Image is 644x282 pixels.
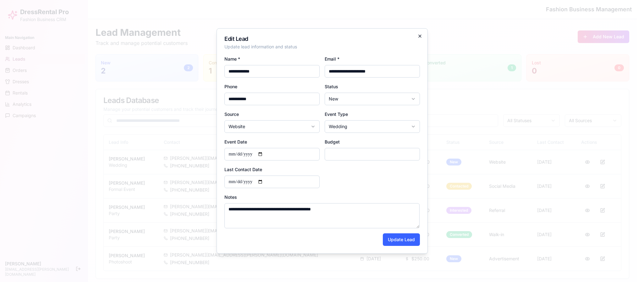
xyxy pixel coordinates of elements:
label: Event Date [224,139,247,144]
label: Phone [224,84,237,89]
label: Status [325,84,338,89]
label: Email * [325,56,339,62]
label: Last Contact Date [224,167,262,172]
label: Source [224,111,239,117]
h2: Edit Lead [224,36,420,42]
label: Name * [224,56,240,62]
label: Event Type [325,111,348,117]
p: Update lead information and status [224,44,420,50]
label: Notes [224,194,237,200]
button: Update Lead [383,233,420,246]
label: Budget [325,139,340,144]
